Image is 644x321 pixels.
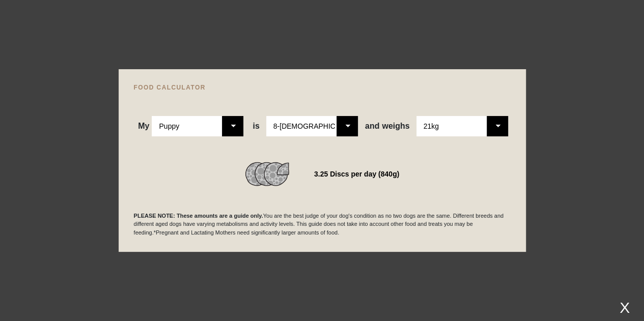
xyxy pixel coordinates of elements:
span: is [253,122,259,131]
div: 3.25 Discs per day (840g) [314,167,399,181]
p: You are the best judge of your dog's condition as no two dogs are the same. Different breeds and ... [134,212,511,237]
span: and [365,122,382,131]
span: My [138,122,149,131]
span: weighs [365,122,410,131]
b: PLEASE NOTE: These amounts are a guide only. [134,213,263,219]
div: X [615,299,634,316]
h4: FOOD CALCULATOR [134,84,511,91]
